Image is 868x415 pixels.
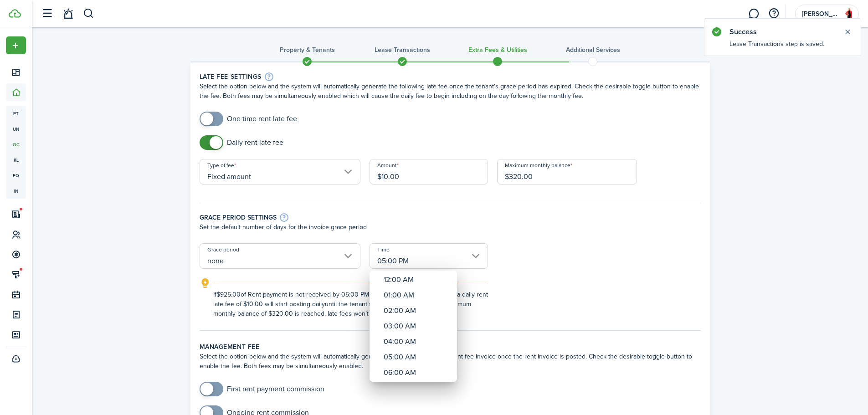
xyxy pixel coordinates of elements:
[384,365,450,380] div: 06:00 AM
[384,318,450,334] div: 03:00 AM
[384,303,450,318] div: 02:00 AM
[384,287,450,303] div: 01:00 AM
[384,272,450,287] div: 12:00 AM
[384,334,450,349] div: 04:00 AM
[370,271,457,382] mbsc-wheel: Time
[384,349,450,365] div: 05:00 AM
